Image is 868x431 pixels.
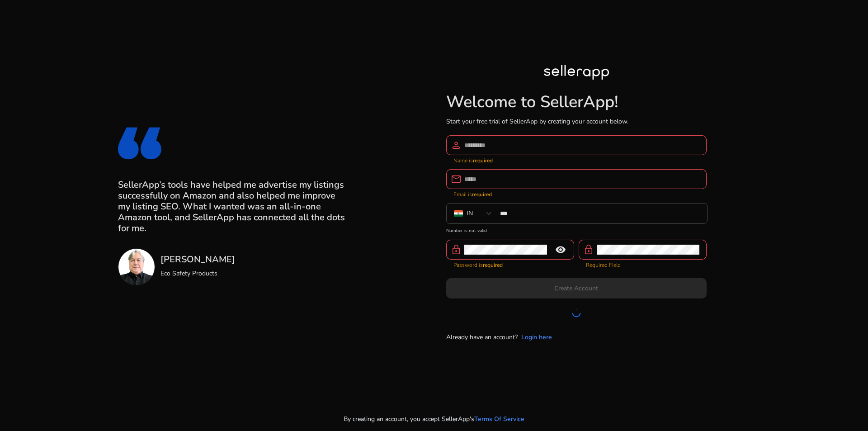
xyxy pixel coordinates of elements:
[453,260,567,269] mat-error: Password is
[451,244,462,255] span: lock
[160,254,235,265] h3: [PERSON_NAME]
[446,117,707,126] p: Start your free trial of SellerApp by creating your account below.
[473,157,493,164] strong: required
[472,191,492,198] strong: required
[451,174,462,185] span: email
[550,244,571,255] mat-icon: remove_red_eye
[474,414,524,424] a: Terms Of Service
[453,189,699,199] mat-error: Email is
[118,180,349,234] h3: SellerApp’s tools have helped me advertise my listings successfully on Amazon and also helped me ...
[446,225,707,234] mat-error: Number is not valid
[446,92,707,112] h1: Welcome to SellerApp!
[451,140,462,151] span: person
[521,332,552,342] a: Login here
[446,332,518,342] p: Already have an account?
[467,208,473,218] div: IN
[453,155,699,165] mat-error: Name is
[583,244,594,255] span: lock
[483,261,503,269] strong: required
[160,269,235,278] p: Eco Safety Products
[586,260,699,269] mat-error: Required Field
